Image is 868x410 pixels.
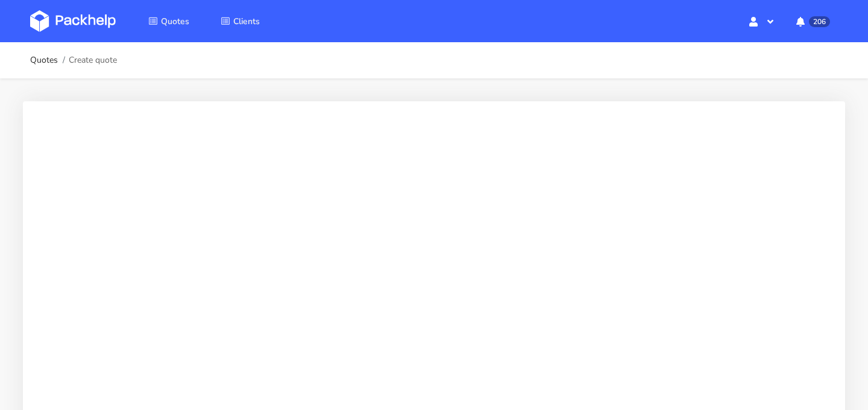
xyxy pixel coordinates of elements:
[809,16,830,27] span: 206
[69,55,117,65] span: Create quote
[30,48,117,72] nav: breadcrumb
[787,10,838,32] button: 206
[233,16,260,27] span: Clients
[206,10,274,32] a: Clients
[134,10,204,32] a: Quotes
[30,10,116,32] img: Dashboard
[30,55,58,65] a: Quotes
[161,16,189,27] span: Quotes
